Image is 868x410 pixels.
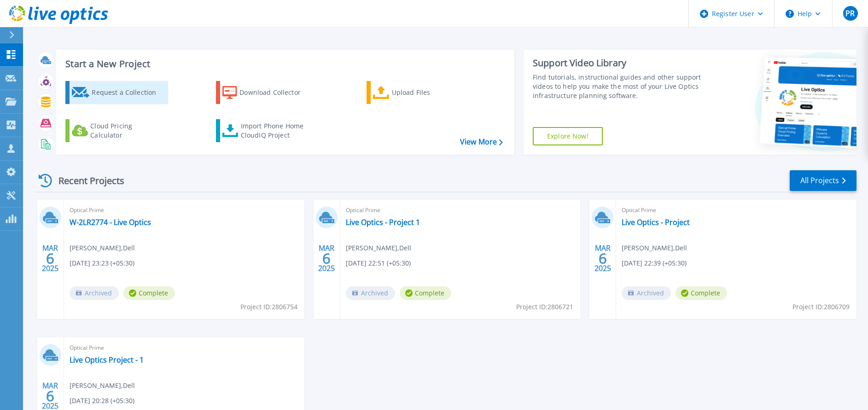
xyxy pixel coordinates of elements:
a: Upload Files [367,81,469,104]
span: Optical Prime [70,343,299,353]
span: [PERSON_NAME] , Dell [346,243,411,253]
a: Request a Collection [65,81,168,104]
span: Project ID: 2806709 [792,302,850,312]
div: Request a Collection [92,83,165,102]
div: Support Video Library [533,57,702,69]
a: Live Optics Project - 1 [70,355,144,364]
a: W-2LR2774 - Live Optics [70,218,151,227]
span: [PERSON_NAME] , Dell [70,243,135,253]
span: [PERSON_NAME] , Dell [622,243,687,253]
a: Download Collector [216,81,319,104]
a: Live Optics - Project [622,218,690,227]
span: Complete [123,286,175,300]
span: Project ID: 2806721 [516,302,573,312]
span: [PERSON_NAME] , Dell [70,381,135,391]
h3: Start a New Project [65,59,502,69]
div: Download Collector [239,83,313,102]
div: Upload Files [392,83,466,102]
span: Archived [622,286,671,300]
div: MAR 2025 [318,242,335,275]
div: Import Phone Home CloudIQ Project [241,121,313,140]
div: Cloud Pricing Calculator [90,121,164,140]
span: [DATE] 23:23 (+05:30) [70,258,134,268]
div: MAR 2025 [41,242,59,275]
span: Complete [400,286,451,300]
span: 6 [46,254,54,262]
span: Optical Prime [622,205,851,215]
span: Complete [676,286,727,300]
div: Find tutorials, instructional guides and other support videos to help you make the most of your L... [533,73,702,100]
span: [DATE] 22:51 (+05:30) [346,258,411,268]
span: Archived [346,286,395,300]
span: 6 [46,392,54,400]
a: View More [460,138,503,146]
span: [DATE] 20:28 (+05:30) [70,396,134,406]
span: 6 [599,254,607,262]
a: Explore Now! [533,127,603,145]
span: Optical Prime [70,205,299,215]
a: Live Optics - Project 1 [346,218,420,227]
span: PR [845,10,855,17]
a: All Projects [790,170,856,191]
span: Project ID: 2806754 [240,302,297,312]
div: Recent Projects [35,169,137,192]
div: MAR 2025 [594,242,612,275]
span: 6 [322,254,331,262]
span: Archived [70,286,119,300]
span: Optical Prime [346,205,575,215]
span: [DATE] 22:39 (+05:30) [622,258,687,268]
a: Cloud Pricing Calculator [65,119,168,142]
